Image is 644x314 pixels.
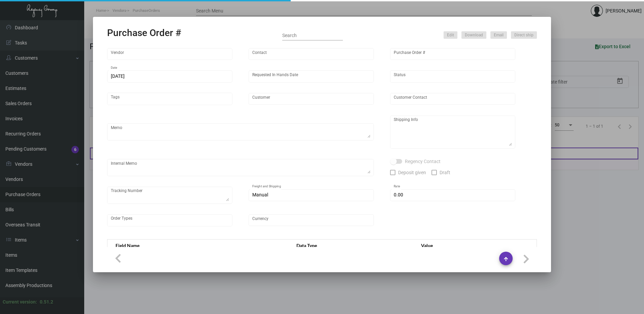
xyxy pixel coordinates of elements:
[290,240,414,251] th: Data Type
[461,31,486,39] button: Download
[414,240,537,251] th: Value
[3,299,37,306] div: Current version:
[107,240,290,251] th: Field Name
[447,32,454,38] span: Edit
[444,31,457,39] button: Edit
[405,157,441,165] span: Regency Contact
[398,168,426,177] span: Deposit given
[465,32,483,38] span: Download
[494,32,504,38] span: Email
[107,27,181,39] h2: Purchase Order #
[40,299,53,306] div: 0.51.2
[252,192,268,197] span: Manual
[511,31,537,39] button: Direct ship
[490,31,507,39] button: Email
[440,168,450,177] span: Draft
[514,32,534,38] span: Direct ship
